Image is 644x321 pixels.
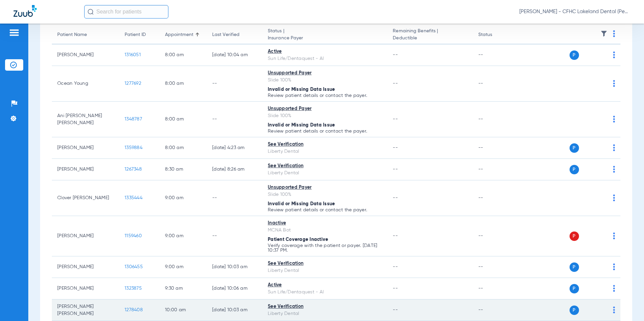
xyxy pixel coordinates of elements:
td: [PERSON_NAME] [52,256,119,278]
td: 8:00 AM [160,137,207,159]
td: -- [473,137,518,159]
span: Patient Coverage Inactive [268,237,328,242]
div: Slide 100% [268,191,382,198]
span: -- [393,145,398,150]
span: P [570,165,579,174]
div: Liberty Dental [268,267,382,274]
div: MCNA Bot [268,227,382,234]
th: Remaining Benefits | [387,26,473,44]
td: -- [207,180,262,216]
th: Status | [262,26,387,44]
span: Invalid or Missing Data Issue [268,87,335,92]
div: Patient ID [125,31,154,38]
div: Active [268,282,382,289]
div: Appointment [165,31,201,38]
td: 8:00 AM [160,66,207,102]
span: -- [393,308,398,312]
span: -- [393,52,398,57]
p: Review patient details or contact the payer. [268,208,382,212]
td: 8:00 AM [160,102,207,137]
div: Sun Life/Dentaquest - AI [268,55,382,62]
td: 9:00 AM [160,256,207,278]
td: -- [473,278,518,299]
span: P [570,231,579,241]
td: 8:00 AM [160,44,207,66]
img: hamburger-icon [9,29,20,37]
span: Invalid or Missing Data Issue [268,123,335,128]
img: group-dot-blue.svg [613,263,615,270]
span: -- [393,286,398,291]
iframe: Chat Widget [610,289,644,321]
img: Zuub Logo [13,5,37,17]
td: -- [473,66,518,102]
img: group-dot-blue.svg [613,30,615,37]
td: [DATE] 10:03 AM [207,256,262,278]
td: 9:00 AM [160,180,207,216]
span: 1277692 [125,81,141,86]
img: group-dot-blue.svg [613,80,615,87]
td: -- [473,159,518,180]
td: -- [207,66,262,102]
td: [PERSON_NAME] [52,159,119,180]
td: 9:00 AM [160,216,207,256]
td: [DATE] 8:26 AM [207,159,262,180]
span: -- [393,264,398,269]
span: P [570,50,579,60]
span: P [570,306,579,315]
td: Ocean Young [52,66,119,102]
td: [DATE] 10:04 AM [207,44,262,66]
img: group-dot-blue.svg [613,166,615,173]
img: group-dot-blue.svg [613,194,615,201]
img: group-dot-blue.svg [613,116,615,122]
div: See Verification [268,303,382,310]
td: [DATE] 4:23 AM [207,137,262,159]
div: Patient ID [125,31,146,38]
span: -- [393,81,398,86]
div: Slide 100% [268,77,382,84]
td: 10:00 AM [160,299,207,321]
img: Search Icon [88,9,94,15]
td: -- [207,102,262,137]
div: Inactive [268,220,382,227]
td: [DATE] 10:03 AM [207,299,262,321]
td: -- [473,180,518,216]
span: Deductible [393,35,467,42]
div: Sun Life/Dentaquest - AI [268,289,382,296]
td: 8:30 AM [160,159,207,180]
input: Search for patients [84,5,168,19]
td: Clover [PERSON_NAME] [52,180,119,216]
td: -- [473,44,518,66]
span: -- [393,234,398,238]
div: Last Verified [212,31,257,38]
td: -- [473,216,518,256]
td: -- [473,299,518,321]
div: See Verification [268,163,382,170]
td: 9:30 AM [160,278,207,299]
span: [PERSON_NAME] - CFHC Lakeland Dental (Peds) [519,8,631,15]
span: 1306455 [125,264,143,269]
span: 1348787 [125,117,142,121]
span: P [570,262,579,272]
td: -- [207,216,262,256]
div: Slide 100% [268,112,382,119]
td: [PERSON_NAME] [52,278,119,299]
div: Appointment [165,31,193,38]
span: 1335444 [125,195,142,200]
div: Patient Name [57,31,87,38]
div: See Verification [268,260,382,267]
div: Patient Name [57,31,114,38]
img: group-dot-blue.svg [613,144,615,151]
img: filter.svg [601,30,607,37]
span: Insurance Payer [268,35,382,42]
span: P [570,143,579,153]
td: [PERSON_NAME] [52,44,119,66]
span: 1316051 [125,52,141,57]
img: group-dot-blue.svg [613,285,615,292]
div: Last Verified [212,31,239,38]
div: See Verification [268,141,382,148]
p: Review patient details or contact the payer. [268,93,382,98]
span: Invalid or Missing Data Issue [268,202,335,206]
img: group-dot-blue.svg [613,233,615,239]
span: P [570,284,579,293]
